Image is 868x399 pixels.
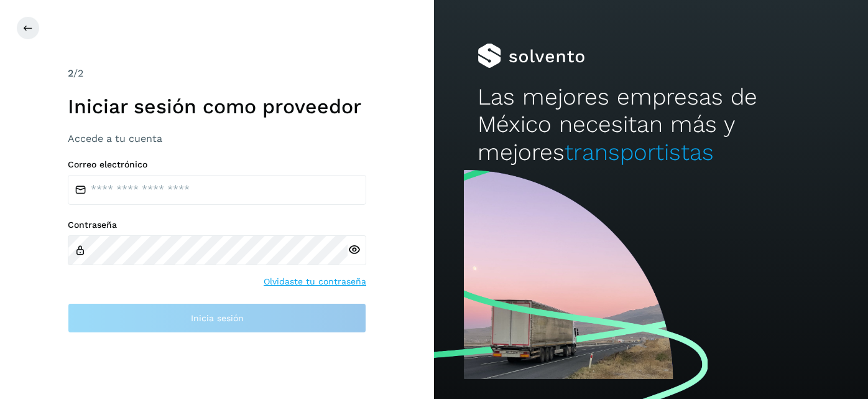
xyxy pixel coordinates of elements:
[68,133,366,144] h3: Accede a tu cuenta
[68,220,366,230] label: Contraseña
[68,303,366,333] button: Inicia sesión
[565,139,714,166] span: transportistas
[68,67,73,79] span: 2
[264,275,366,288] a: Olvidaste tu contraseña
[191,314,244,322] span: Inicia sesión
[68,95,366,118] h1: Iniciar sesión como proveedor
[68,159,366,170] label: Correo electrónico
[478,83,824,166] h2: Las mejores empresas de México necesitan más y mejores
[68,66,366,81] div: /2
